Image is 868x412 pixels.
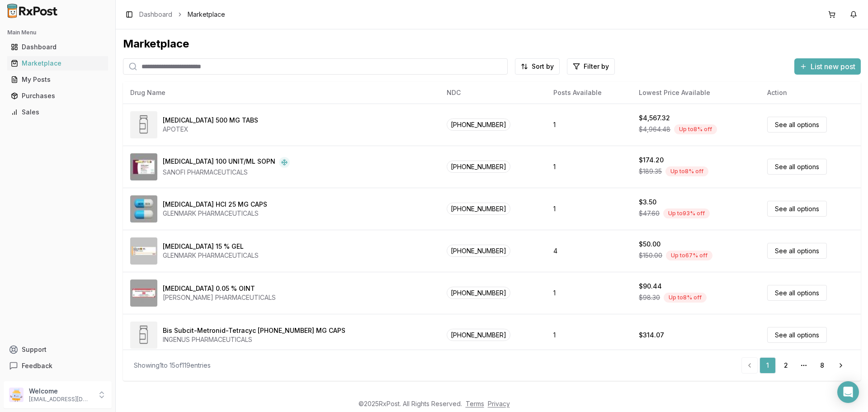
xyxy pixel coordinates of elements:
a: 8 [814,357,830,374]
th: Drug Name [123,82,439,104]
div: [MEDICAL_DATA] 0.05 % OINT [163,284,255,293]
a: See all options [767,327,827,343]
button: List new post [794,58,861,75]
img: Azelaic Acid 15 % GEL [130,237,157,265]
div: APOTEX [163,125,258,134]
span: $4,964.48 [639,125,670,134]
div: Marketplace [123,37,861,51]
div: GLENMARK PHARMACEUTICALS [163,209,267,218]
button: Purchases [4,89,112,103]
div: [MEDICAL_DATA] 500 MG TABS [163,116,258,125]
span: Filter by [584,62,609,71]
div: Up to 8 % off [674,124,717,134]
span: [PHONE_NUMBER] [447,287,510,299]
div: My Posts [11,75,104,84]
div: [MEDICAL_DATA] HCl 25 MG CAPS [163,200,267,209]
a: Marketplace [7,55,108,71]
img: Betamethasone Dipropionate 0.05 % OINT [130,279,157,307]
span: $189.35 [639,167,662,176]
span: Marketplace [188,10,225,19]
a: See all options [767,285,827,301]
span: List new post [811,61,855,72]
td: 1 [546,272,632,314]
th: Posts Available [546,82,632,104]
img: Bis Subcit-Metronid-Tetracyc 140-125-125 MG CAPS [130,322,157,349]
div: Open Intercom Messenger [837,381,859,403]
a: 2 [778,357,794,374]
a: Terms [466,400,484,407]
p: Welcome [29,387,92,396]
div: $50.00 [639,240,660,249]
span: [PHONE_NUMBER] [447,161,510,173]
button: Support [4,341,112,358]
a: See all options [767,159,827,175]
a: Purchases [7,88,108,104]
div: [MEDICAL_DATA] 100 UNIT/ML SOPN [163,157,275,168]
button: Sales [4,105,112,119]
div: Marketplace [11,59,104,68]
div: INGENUS PHARMACEUTICALS [163,335,345,344]
th: Lowest Price Available [632,82,759,104]
a: 1 [759,357,776,374]
td: 1 [546,314,632,356]
div: Up to 8 % off [664,293,707,303]
img: Atomoxetine HCl 25 MG CAPS [130,195,157,223]
p: [EMAIL_ADDRESS][DOMAIN_NAME] [29,396,92,403]
a: See all options [767,117,827,133]
div: $4,567.32 [639,114,670,123]
a: Dashboard [139,10,172,19]
div: [PERSON_NAME] PHARMACEUTICALS [163,293,276,302]
div: GLENMARK PHARMACEUTICALS [163,251,259,260]
div: Purchases [11,91,104,100]
th: Action [760,82,861,104]
div: SANOFI PHARMACEUTICALS [163,168,290,177]
a: See all options [767,201,827,217]
button: Sort by [515,58,560,75]
a: See all options [767,243,827,259]
a: Go to next page [832,357,850,374]
button: Marketplace [4,56,112,71]
span: Sort by [532,62,554,71]
img: Abiraterone Acetate 500 MG TABS [130,111,157,138]
td: 4 [546,230,632,272]
div: Sales [11,108,104,117]
nav: breadcrumb [139,10,225,19]
span: Feedback [22,361,52,370]
td: 1 [546,146,632,188]
span: [PHONE_NUMBER] [447,245,510,257]
a: My Posts [7,71,108,88]
span: $150.00 [639,251,662,260]
img: Admelog SoloStar 100 UNIT/ML SOPN [130,153,157,180]
span: [PHONE_NUMBER] [447,203,510,215]
td: 1 [546,104,632,146]
img: User avatar [9,388,24,402]
div: $174.20 [639,156,664,165]
th: NDC [439,82,546,104]
div: Bis Subcit-Metronid-Tetracyc [PHONE_NUMBER] MG CAPS [163,326,345,335]
img: RxPost Logo [4,4,61,18]
div: Showing 1 to 15 of 119 entries [134,361,211,370]
span: [PHONE_NUMBER] [447,118,510,131]
a: Dashboard [7,39,108,55]
div: $3.50 [639,198,656,207]
div: $314.07 [639,331,664,340]
button: Filter by [567,58,615,75]
div: Up to 8 % off [665,166,708,176]
td: 1 [546,188,632,230]
button: My Posts [4,72,112,87]
button: Feedback [4,358,112,374]
div: $90.44 [639,282,662,291]
div: Up to 93 % off [663,208,710,218]
a: Privacy [488,400,510,407]
span: [PHONE_NUMBER] [447,329,510,341]
a: Sales [7,104,108,120]
div: [MEDICAL_DATA] 15 % GEL [163,242,244,251]
div: Up to 67 % off [666,251,712,260]
button: Dashboard [4,40,112,54]
span: $98.30 [639,293,660,302]
h2: Main Menu [7,29,108,36]
a: List new post [794,63,861,72]
div: Dashboard [11,43,104,52]
span: $47.60 [639,209,660,218]
nav: pagination [741,357,850,374]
